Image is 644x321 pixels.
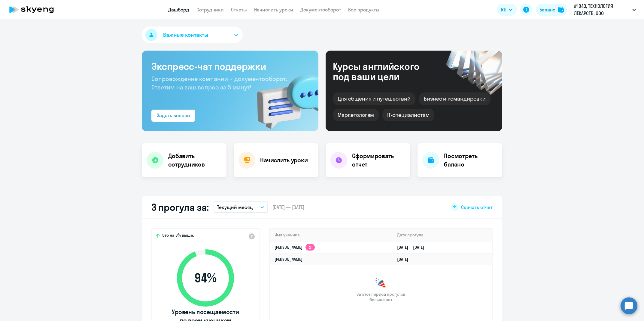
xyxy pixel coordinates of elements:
[348,7,379,13] a: Все продукты
[151,201,209,213] h2: 3 прогула за:
[151,110,195,122] button: Задать вопрос
[382,109,434,121] div: IT-специалистам
[574,2,630,17] p: #1943, ТЕХНОЛОГИЯ ЛЕКАРСТВ, ООО
[171,271,240,285] span: 94 %
[558,7,564,13] img: balance
[248,64,318,131] img: bg-img
[497,4,517,16] button: RU
[571,2,639,17] button: #1943, ТЕХНОЛОГИЯ ЛЕКАРСТВ, ООО
[214,201,268,213] button: Текущий месяц
[217,204,253,211] p: Текущий месяц
[162,232,194,240] span: Это на 3% выше,
[151,75,287,91] span: Сопровождение компании + документооборот. Ответим на ваш вопрос за 5 минут!
[461,204,493,210] span: Скачать отчет
[375,277,387,289] img: congrats
[397,257,413,262] a: [DATE]
[392,229,492,241] th: Дата прогула
[168,152,222,169] h4: Добавить сотрудников
[142,26,243,43] button: Важные контакты
[305,244,315,251] app-skyeng-badge: 2
[501,6,506,13] span: RU
[333,109,379,121] div: Маркетологам
[260,156,308,164] h4: Начислить уроки
[275,245,315,250] a: [PERSON_NAME]2
[157,112,190,119] div: Задать вопрос
[275,257,302,262] a: [PERSON_NAME]
[163,31,208,39] span: Важные контакты
[254,7,293,13] a: Начислить уроки
[397,245,429,250] a: [DATE][DATE]
[419,92,491,105] div: Бизнес и командировки
[444,152,497,169] h4: Посмотреть баланс
[270,229,392,241] th: Имя ученика
[356,291,406,302] span: За этот период прогулов больше нет
[151,60,309,72] h3: Экспресс-чат поддержки
[333,61,436,82] div: Курсы английского под ваши цели
[272,204,304,210] span: [DATE] — [DATE]
[231,7,247,13] a: Отчеты
[536,4,567,16] button: Балансbalance
[352,152,406,169] h4: Сформировать отчет
[333,92,415,105] div: Для общения и путешествий
[168,7,189,13] a: Дашборд
[300,7,341,13] a: Документооборот
[196,7,224,13] a: Сотрудники
[539,6,555,13] div: Баланс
